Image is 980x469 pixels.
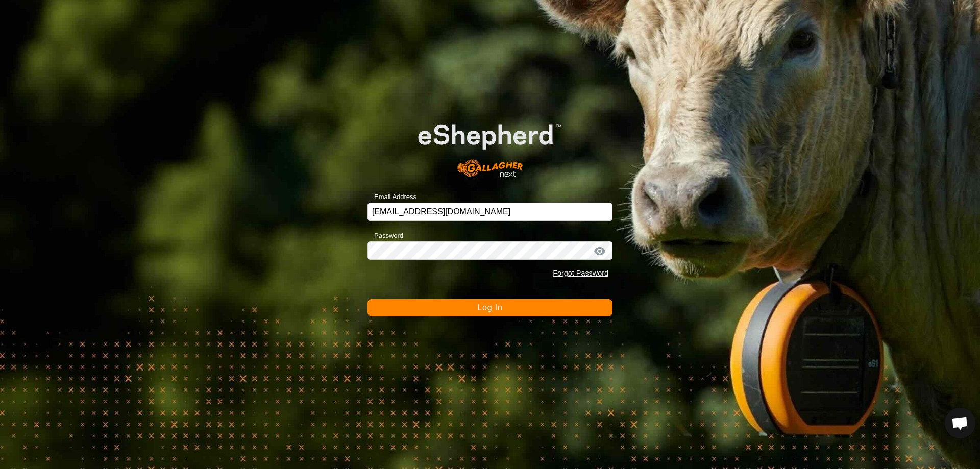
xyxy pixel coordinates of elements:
label: Email Address [367,192,416,202]
div: Open chat [945,408,975,438]
img: E-shepherd Logo [392,104,588,187]
label: Password [367,231,403,241]
input: Email Address [367,203,612,221]
span: Log In [477,303,502,312]
a: Forgot Password [553,269,608,277]
button: Log In [367,299,612,316]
